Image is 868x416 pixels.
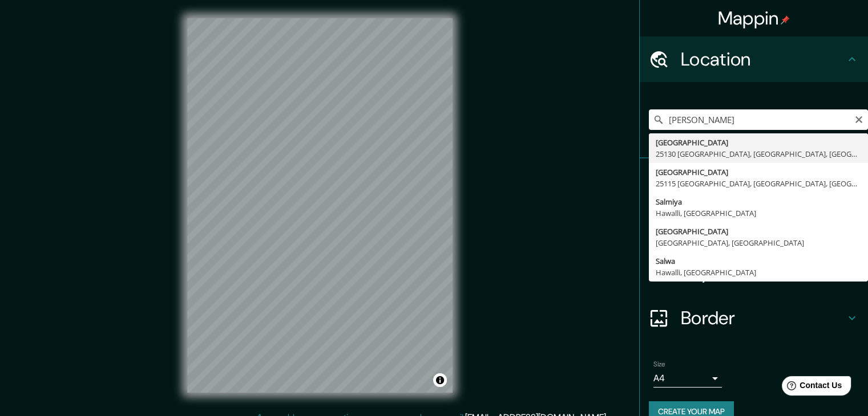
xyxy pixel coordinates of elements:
input: Pick your city or area [649,109,868,130]
div: [GEOGRAPHIC_DATA] [656,137,861,148]
div: Salwa [656,255,861,267]
div: Hawalli, [GEOGRAPHIC_DATA] [656,267,861,278]
button: Clear [854,113,863,124]
canvas: Map [187,18,453,393]
div: [GEOGRAPHIC_DATA] [656,226,861,237]
div: [GEOGRAPHIC_DATA] [656,166,861,178]
div: Salmiya [656,196,861,207]
button: Toggle attribution [433,373,447,387]
h4: Location [681,48,845,71]
div: 25130 [GEOGRAPHIC_DATA], [GEOGRAPHIC_DATA], [GEOGRAPHIC_DATA] [656,148,861,160]
img: pin-icon.png [781,15,790,25]
div: Layout [640,250,868,295]
iframe: Help widget launcher [766,372,855,403]
div: 25115 [GEOGRAPHIC_DATA], [GEOGRAPHIC_DATA], [GEOGRAPHIC_DATA] [656,178,861,189]
h4: Mappin [718,7,790,30]
div: Style [640,204,868,250]
div: A4 [653,369,722,388]
div: [GEOGRAPHIC_DATA], [GEOGRAPHIC_DATA] [656,237,861,248]
h4: Border [681,307,845,329]
div: Border [640,295,868,341]
label: Size [653,360,665,369]
h4: Layout [681,261,845,284]
div: Location [640,36,868,82]
div: Hawalli, [GEOGRAPHIC_DATA] [656,207,861,219]
div: Pins [640,158,868,204]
